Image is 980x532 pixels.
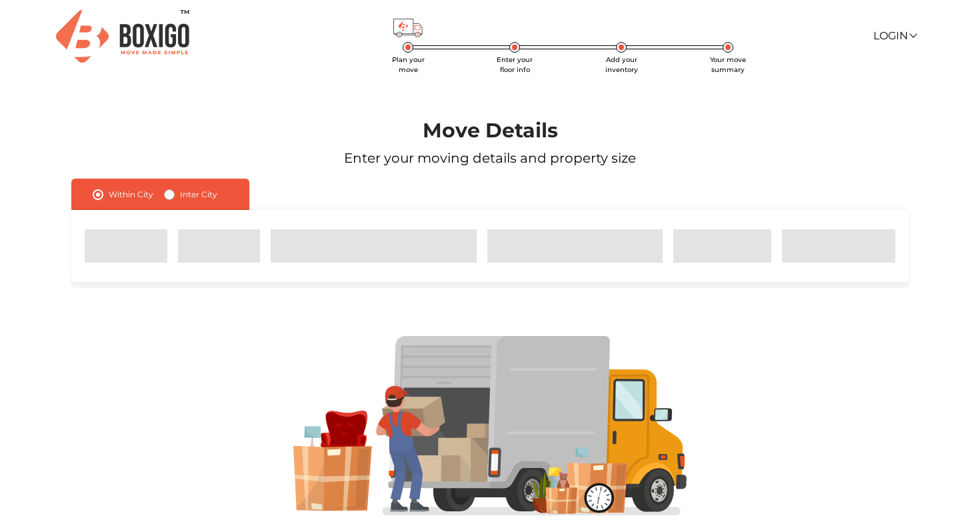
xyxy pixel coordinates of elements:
span: Plan your move [392,55,425,74]
label: Inter City [180,187,217,203]
span: Your move summary [710,55,746,74]
a: Login [873,29,916,42]
span: Enter your floor info [497,55,533,74]
h1: Move Details [39,119,941,143]
p: Enter your moving details and property size [39,148,941,168]
span: Add your inventory [605,55,638,74]
label: Within City [109,187,153,203]
img: Boxigo [56,10,189,63]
